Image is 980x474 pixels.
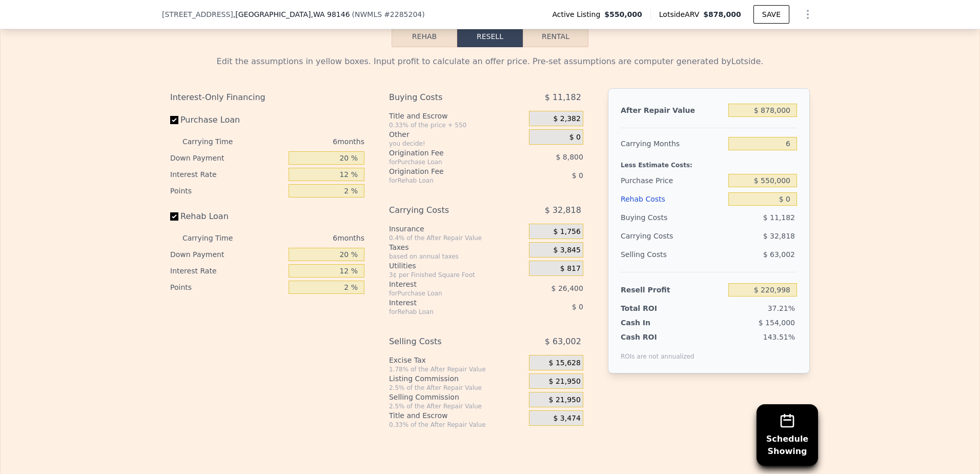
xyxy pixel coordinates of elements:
button: Resell [457,26,523,47]
span: $550,000 [604,9,642,19]
div: Title and Escrow [389,111,525,121]
div: Cash In [621,318,685,328]
span: $ 817 [560,264,581,273]
div: Carrying Time [182,133,249,150]
span: , [GEOGRAPHIC_DATA] [233,9,350,19]
div: Interest Rate [170,166,284,183]
span: $ 26,400 [552,284,583,292]
div: ( ) [352,9,425,19]
div: for Purchase Loan [389,289,503,298]
div: Resell Profit [621,281,724,299]
button: Rental [523,26,588,47]
div: 0.33% of the After Repair Value [389,421,525,429]
span: $ 15,628 [549,359,581,368]
div: for Purchase Loan [389,158,503,166]
button: Rehab [392,26,457,47]
span: $ 32,818 [545,201,581,220]
div: 0.33% of the price + 550 [389,121,525,129]
div: Down Payment [170,246,284,263]
div: 3¢ per Finished Square Foot [389,271,525,279]
div: Selling Costs [389,332,503,351]
span: $ 32,818 [763,232,795,240]
div: for Rehab Loan [389,176,503,185]
span: $ 1,756 [553,227,580,236]
div: Listing Commission [389,373,525,384]
div: Edit the assumptions in yellow boxes. Input profit to calculate an offer price. Pre-set assumptio... [170,55,810,68]
input: Purchase Loan [170,116,178,124]
div: Title and Escrow [389,410,525,421]
span: $ 0 [572,303,583,311]
span: $ 63,002 [545,332,581,351]
div: Total ROI [621,303,685,313]
span: $ 21,950 [549,377,581,386]
div: Points [170,183,284,199]
div: Interest-Only Financing [170,88,364,107]
div: Origination Fee [389,166,503,176]
div: 2.5% of the After Repair Value [389,402,525,410]
div: Selling Commission [389,392,525,402]
label: Rehab Loan [170,207,284,226]
div: Interest Rate [170,263,284,279]
div: Utilities [389,261,525,271]
span: 37.21% [768,304,795,312]
div: Purchase Price [621,171,724,190]
div: 0.4% of the After Repair Value [389,234,525,242]
div: Interest [389,279,503,289]
span: NWMLS [355,10,382,18]
span: $ 3,845 [553,246,580,255]
span: $ 0 [572,171,583,180]
div: Selling Costs [621,245,724,264]
div: for Rehab Loan [389,308,503,316]
div: Origination Fee [389,148,503,158]
div: Taxes [389,242,525,252]
span: $878,000 [703,10,741,18]
div: Insurance [389,224,525,234]
input: Rehab Loan [170,212,178,221]
div: Interest [389,298,503,308]
span: $ 0 [569,133,581,142]
div: 6 months [253,230,364,246]
div: Carrying Costs [389,201,503,220]
button: SAVE [753,5,789,24]
span: 143.51% [763,333,795,341]
span: Active Listing [552,9,604,19]
span: $ 2,382 [553,114,580,124]
div: Buying Costs [389,88,503,107]
button: ScheduleShowing [757,404,818,466]
div: Excise Tax [389,355,525,365]
button: Show Options [798,4,818,25]
div: Carrying Costs [621,227,685,245]
span: Lotside ARV [659,9,703,19]
span: $ 63,002 [763,250,795,259]
div: Carrying Months [621,134,724,153]
div: 1.78% of the After Repair Value [389,365,525,373]
div: Other [389,129,525,140]
div: based on annual taxes [389,252,525,261]
div: Cash ROI [621,332,695,342]
span: $ 154,000 [759,319,795,327]
div: Buying Costs [621,208,724,227]
span: , WA 98146 [311,10,350,18]
div: Carrying Time [182,230,249,246]
div: Rehab Costs [621,190,724,208]
span: # 2285204 [384,10,422,18]
span: $ 21,950 [549,396,581,405]
div: Points [170,279,284,295]
div: Down Payment [170,150,284,166]
span: [STREET_ADDRESS] [162,9,233,19]
div: Less Estimate Costs: [621,153,797,171]
div: After Repair Value [621,101,724,120]
span: $ 8,800 [556,153,583,161]
span: $ 11,182 [545,88,581,107]
span: $ 3,474 [553,414,580,423]
div: you decide! [389,140,525,148]
span: $ 11,182 [763,213,795,222]
label: Purchase Loan [170,111,284,129]
div: 2.5% of the After Repair Value [389,384,525,392]
div: 6 months [253,133,364,150]
div: ROIs are not annualized [621,342,695,361]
